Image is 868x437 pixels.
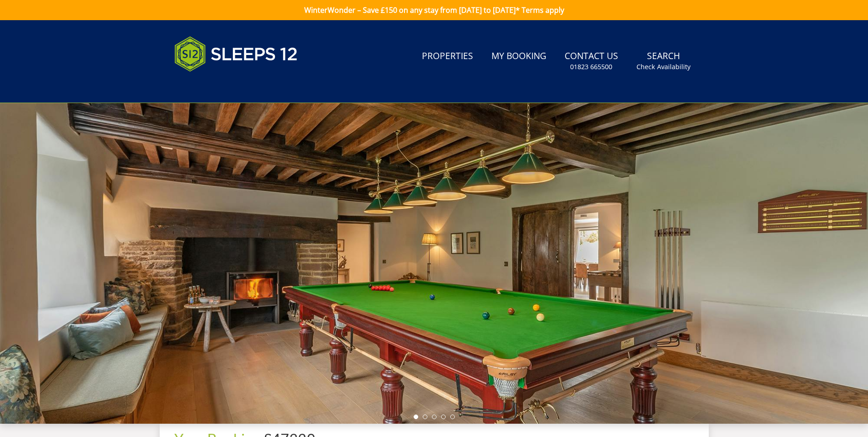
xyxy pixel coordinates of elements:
small: Check Availability [636,62,690,71]
img: Sleeps 12 [174,31,298,77]
a: SearchCheck Availability [633,46,694,76]
a: My Booking [488,46,550,67]
iframe: Customer reviews powered by Trustpilot [170,82,266,90]
a: Contact Us01823 665500 [561,46,622,76]
a: Properties [418,46,477,67]
small: 01823 665500 [570,62,612,71]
